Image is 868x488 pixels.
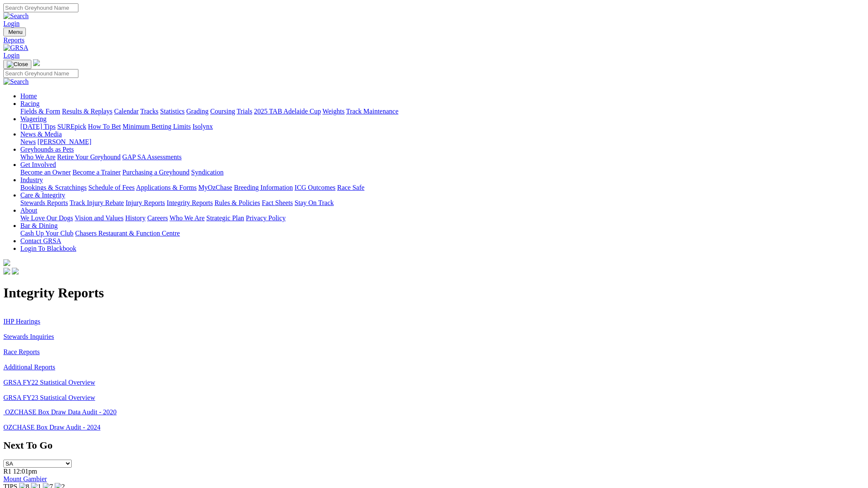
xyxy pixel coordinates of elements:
button: Toggle navigation [3,60,31,69]
a: Home [20,92,37,100]
a: Integrity Reports [167,199,213,206]
a: Login [3,20,19,27]
input: Search [3,69,78,78]
a: Who We Are [20,153,56,161]
div: News & Media [20,138,865,146]
a: We Love Our Dogs [20,214,73,222]
a: Cash Up Your Club [20,230,73,237]
a: Get Involved [20,161,56,168]
a: Who We Are [170,214,205,222]
a: MyOzChase [198,184,232,191]
a: How To Bet [88,123,121,130]
img: logo-grsa-white.png [3,259,10,266]
a: Rules & Policies [214,199,260,206]
a: Mount Gambier [3,475,47,482]
a: OZCHASE Box Draw Data Audit - 2020 [5,408,117,416]
div: Wagering [20,123,865,130]
div: Greyhounds as Pets [20,153,865,161]
a: Weights [323,108,345,115]
a: Stewards Inquiries [3,333,54,340]
img: logo-grsa-white.png [33,59,40,66]
a: Race Safe [337,184,364,191]
a: Bar & Dining [20,222,58,229]
a: Results & Replays [62,108,112,115]
a: Injury Reports [125,199,165,206]
div: Care & Integrity [20,199,865,207]
a: Wagering [20,115,47,122]
img: GRSA [3,44,28,52]
img: Search [3,12,29,20]
div: Racing [20,108,865,115]
h1: Integrity Reports [3,285,865,301]
span: Menu [8,29,22,35]
span: 12:01pm [13,468,37,475]
a: Racing [20,100,39,107]
a: OZCHASE Box Draw Audit - 2024 [3,424,100,431]
span: R1 [3,468,11,475]
img: facebook.svg [3,268,10,274]
a: Become an Owner [20,169,71,176]
a: Applications & Forms [136,184,197,191]
a: [DATE] Tips [20,123,56,130]
a: Contact GRSA [20,237,61,244]
a: ICG Outcomes [295,184,335,191]
a: About [20,207,37,214]
a: Careers [147,214,168,222]
img: twitter.svg [12,268,19,274]
input: Search [3,3,78,12]
a: Fields & Form [20,108,60,115]
img: Close [7,61,28,68]
div: Get Involved [20,169,865,176]
a: GRSA FY23 Statistical Overview [3,394,95,401]
a: GAP SA Assessments [122,153,182,161]
a: GRSA FY22 Statistical Overview [3,379,95,386]
a: Bookings & Scratchings [20,184,86,191]
a: Additional Reports [3,363,55,371]
img: Search [3,78,29,86]
a: Schedule of Fees [88,184,134,191]
a: Race Reports [3,348,40,355]
a: SUREpick [57,123,86,130]
a: Tracks [140,108,159,115]
a: Statistics [160,108,185,115]
div: Bar & Dining [20,230,865,237]
a: Grading [186,108,209,115]
a: Greyhounds as Pets [20,146,74,153]
a: Chasers Restaurant & Function Centre [75,230,180,237]
a: News & Media [20,130,62,138]
a: Become a Trainer [72,169,121,176]
a: Login [3,52,19,59]
a: Fact Sheets [262,199,293,206]
a: Track Injury Rebate [70,199,124,206]
a: Calendar [114,108,139,115]
a: Isolynx [192,123,213,130]
a: Purchasing a Greyhound [122,169,189,176]
div: Industry [20,184,865,191]
button: Toggle navigation [3,28,26,36]
div: About [20,214,865,222]
a: Industry [20,176,43,183]
a: News [20,138,36,145]
a: [PERSON_NAME] [37,138,91,145]
a: IHP Hearings [3,318,40,325]
a: 2025 TAB Adelaide Cup [254,108,321,115]
a: History [125,214,145,222]
a: Vision and Values [75,214,123,222]
a: Stewards Reports [20,199,68,206]
a: Coursing [210,108,235,115]
a: Retire Your Greyhound [57,153,121,161]
a: Strategic Plan [206,214,244,222]
a: Breeding Information [234,184,293,191]
a: Stay On Track [295,199,334,206]
a: Login To Blackbook [20,245,76,252]
h2: Next To Go [3,440,865,451]
a: Track Maintenance [346,108,398,115]
a: Care & Integrity [20,191,65,199]
a: Syndication [191,169,223,176]
a: Trials [236,108,252,115]
a: Privacy Policy [246,214,286,222]
a: Reports [3,36,865,44]
a: Minimum Betting Limits [122,123,191,130]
